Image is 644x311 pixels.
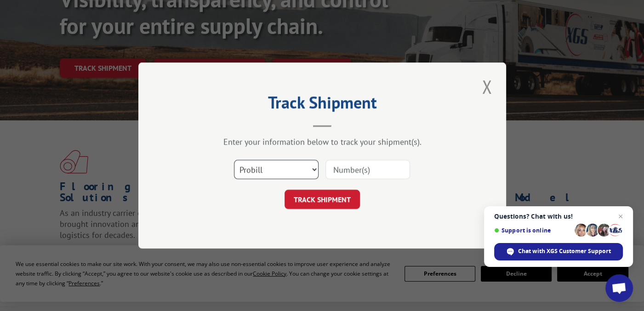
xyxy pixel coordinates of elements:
input: Number(s) [325,160,410,179]
button: Close modal [479,74,495,99]
span: Chat with XGS Customer Support [494,243,623,260]
span: Support is online [494,227,571,234]
div: Enter your information below to track your shipment(s). [184,136,460,147]
span: Chat with XGS Customer Support [518,247,611,255]
span: Questions? Chat with us! [494,213,623,220]
a: Open chat [605,274,633,302]
h2: Track Shipment [184,96,460,113]
button: TRACK SHIPMENT [285,190,360,209]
